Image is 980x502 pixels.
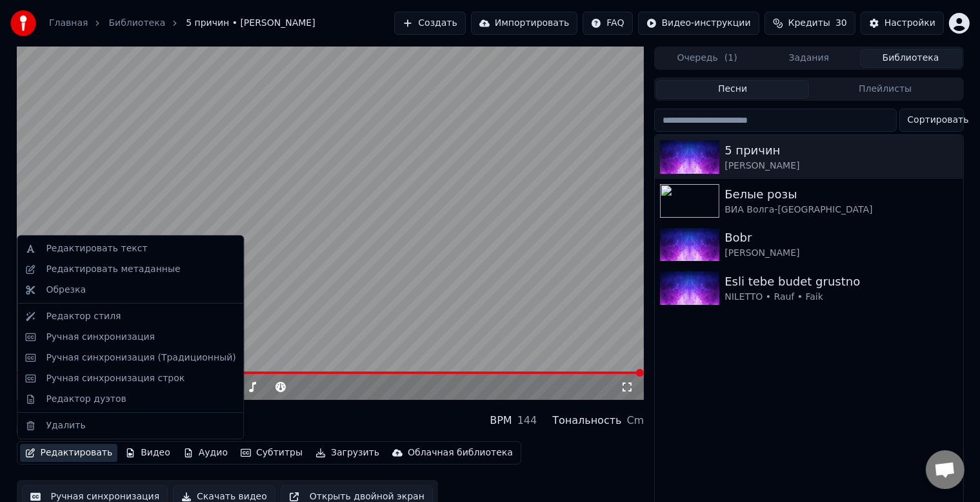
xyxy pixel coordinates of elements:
[46,331,155,344] div: Ручная синхронизация
[627,413,645,428] div: Cm
[926,450,965,489] div: Открытый чат
[46,310,121,323] div: Редактор стиля
[120,444,175,462] button: Видео
[725,204,957,216] div: ВИА Волга-[GEOGRAPHIC_DATA]
[725,291,957,304] div: NILETTO • Rauf • Faik
[725,185,957,204] div: Белые розы
[809,80,962,99] button: Плейлисты
[186,17,315,30] span: 5 причин • [PERSON_NAME]
[885,17,935,30] div: Настройки
[46,419,85,432] div: Удалить
[394,12,465,35] button: Создать
[46,351,235,364] div: Ручная синхронизация (Традиционный)
[860,49,962,68] button: Библиотека
[235,444,308,462] button: Субтитры
[20,444,118,462] button: Редактировать
[638,12,759,35] button: Видео-инструкции
[725,141,957,160] div: 5 причин
[656,80,809,99] button: Песни
[725,229,957,247] div: Bobr
[490,413,512,428] div: BPM
[517,413,537,428] div: 144
[49,17,88,30] a: Главная
[725,52,737,65] span: ( 1 )
[108,17,165,30] a: Библиотека
[583,12,632,35] button: FAQ
[656,49,758,68] button: Очередь
[46,284,86,297] div: Обрезка
[725,160,957,173] div: [PERSON_NAME]
[725,247,957,260] div: [PERSON_NAME]
[725,273,957,291] div: Esli tebe budet grustno
[758,49,860,68] button: Задания
[10,10,36,36] img: youka
[765,12,855,35] button: Кредиты30
[788,17,830,30] span: Кредиты
[46,393,126,406] div: Редактор дуэтов
[471,12,578,35] button: Импортировать
[835,17,847,30] span: 30
[552,413,621,428] div: Тональность
[46,242,147,255] div: Редактировать текст
[178,444,233,462] button: Аудио
[46,263,180,276] div: Редактировать метаданные
[49,17,315,30] nav: breadcrumb
[310,444,385,462] button: Загрузить
[908,114,969,127] span: Сортировать
[46,372,185,385] div: Ручная синхронизация строк
[408,446,513,459] div: Облачная библиотека
[861,12,944,35] button: Настройки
